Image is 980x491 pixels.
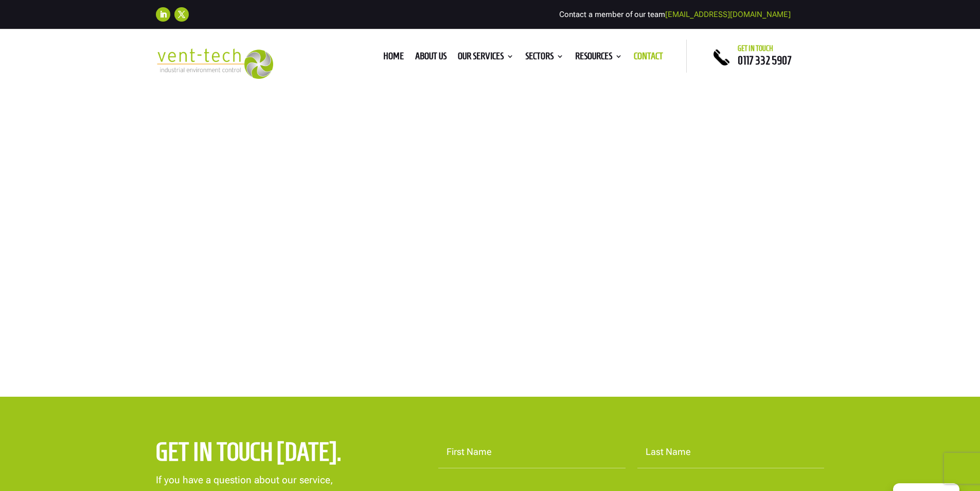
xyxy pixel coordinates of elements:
a: [EMAIL_ADDRESS][DOMAIN_NAME] [665,10,791,19]
a: Follow on X [174,7,189,22]
span: Get in touch [738,44,773,53]
a: Contact [634,53,663,64]
a: Home [383,53,404,64]
a: About us [415,53,447,64]
a: Follow on LinkedIn [156,7,170,22]
input: First Name [438,436,626,468]
h2: Get in touch [DATE]. [156,436,370,472]
a: Sectors [525,53,564,64]
a: 0117 332 5907 [738,54,792,66]
a: Our Services [458,53,514,64]
a: Resources [575,53,622,64]
span: Contact a member of our team [559,10,791,19]
input: Last Name [637,436,825,468]
img: 2023-09-27T08_35_16.549ZVENT-TECH---Clear-background [156,48,274,79]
